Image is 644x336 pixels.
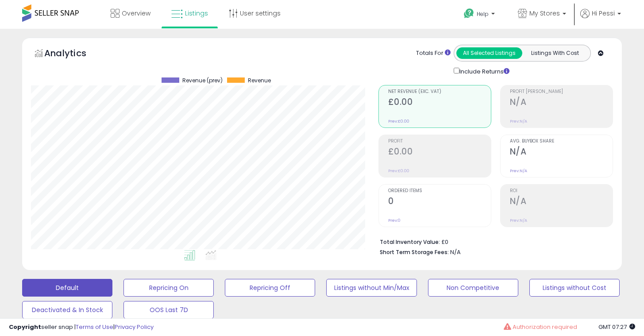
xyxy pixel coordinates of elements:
[388,189,491,193] span: Ordered Items
[428,279,518,297] button: Non Competitive
[388,168,409,174] small: Prev: £0.00
[123,279,214,297] button: Repricing On
[388,218,401,223] small: Prev: 0
[580,9,621,29] a: Hi Pessi
[76,323,113,331] a: Terms of Use
[510,196,613,208] h2: N/A
[416,49,451,58] div: Totals For
[115,323,154,331] a: Privacy Policy
[326,279,416,297] button: Listings without Min/Max
[450,248,461,256] span: N/A
[22,301,112,319] button: Deactivated & In Stock
[510,139,613,144] span: Avg. Buybox Share
[388,196,491,208] h2: 0
[388,119,409,124] small: Prev: £0.00
[522,47,588,59] button: Listings With Cost
[510,147,613,158] h2: N/A
[592,9,615,18] span: Hi Pessi
[388,97,491,109] h2: £0.00
[380,238,440,246] b: Total Inventory Value:
[510,168,527,174] small: Prev: N/A
[510,218,527,223] small: Prev: N/A
[9,323,41,331] strong: Copyright
[122,9,150,18] span: Overview
[447,66,520,76] div: Include Returns
[44,47,104,62] h5: Analytics
[248,77,271,84] span: Revenue
[9,323,154,332] div: seller snap | |
[513,323,577,331] span: Authorization required
[598,323,635,331] span: 2025-08-10 07:27 GMT
[388,139,491,144] span: Profit
[529,279,620,297] button: Listings without Cost
[510,189,613,193] span: ROI
[510,97,613,109] h2: N/A
[510,119,527,124] small: Prev: N/A
[380,236,606,247] li: £0
[456,47,522,59] button: All Selected Listings
[185,9,208,18] span: Listings
[529,9,560,18] span: My Stores
[457,1,504,29] a: Help
[477,10,489,18] span: Help
[388,147,491,158] h2: £0.00
[225,279,315,297] button: Repricing Off
[510,89,613,94] span: Profit [PERSON_NAME]
[380,248,449,256] b: Short Term Storage Fees:
[388,89,491,94] span: Net Revenue (Exc. VAT)
[22,279,112,297] button: Default
[123,301,214,319] button: OOS Last 7D
[182,77,223,84] span: Revenue (prev)
[463,8,474,19] i: Get Help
